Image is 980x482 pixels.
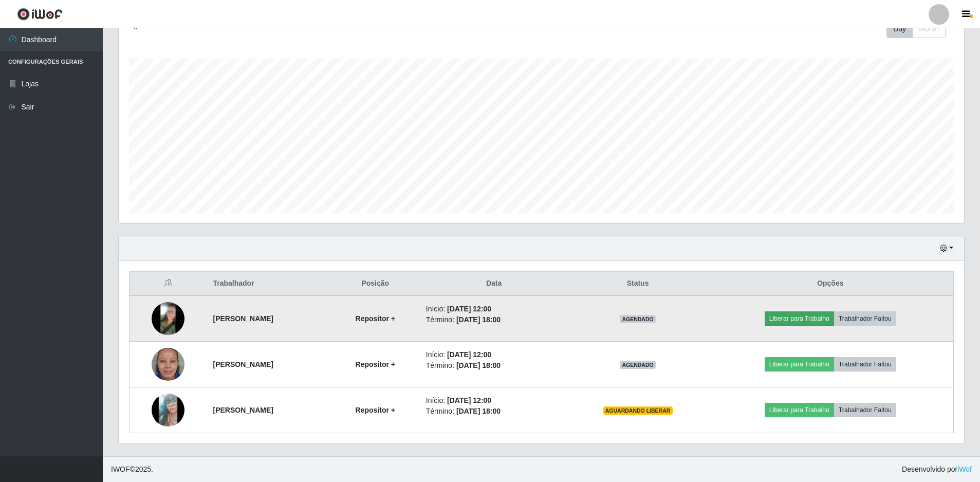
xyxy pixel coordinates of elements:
[886,20,913,38] button: Day
[834,403,896,417] button: Trabalhador Faltou
[765,403,834,417] button: Liberar para Trabalho
[568,272,707,296] th: Status
[765,311,834,326] button: Liberar para Trabalho
[834,357,896,372] button: Trabalhador Faltou
[912,20,946,38] button: Month
[111,464,153,475] span: © 2025 .
[213,314,273,323] strong: [PERSON_NAME]
[447,350,491,359] time: [DATE] 12:00
[456,361,501,369] time: [DATE] 18:00
[620,361,656,369] span: AGENDADO
[331,272,420,296] th: Posição
[426,360,562,371] li: Término:
[834,311,896,326] button: Trabalhador Faltou
[213,360,273,368] strong: [PERSON_NAME]
[447,305,491,313] time: [DATE] 12:00
[17,8,63,21] img: CoreUI Logo
[207,272,330,296] th: Trabalhador
[708,272,954,296] th: Opções
[356,360,395,368] strong: Repositor +
[447,396,491,404] time: [DATE] 12:00
[620,315,656,323] span: AGENDADO
[456,316,501,324] time: [DATE] 18:00
[886,20,946,38] div: First group
[886,20,954,38] div: Toolbar with button groups
[111,465,130,473] span: IWOF
[152,302,184,335] img: 1748484954184.jpeg
[356,314,395,323] strong: Repositor +
[426,395,562,406] li: Início:
[957,465,972,473] a: iWof
[765,357,834,372] button: Liberar para Trabalho
[426,349,562,360] li: Início:
[902,464,972,475] span: Desenvolvido por
[213,406,273,414] strong: [PERSON_NAME]
[152,342,184,387] img: 1756740185962.jpeg
[426,406,562,417] li: Término:
[426,314,562,325] li: Término:
[420,272,568,296] th: Data
[603,406,673,415] span: AGUARDANDO LIBERAR
[152,374,184,447] img: 1755380382994.jpeg
[456,407,501,415] time: [DATE] 18:00
[356,406,395,414] strong: Repositor +
[426,304,562,314] li: Início:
